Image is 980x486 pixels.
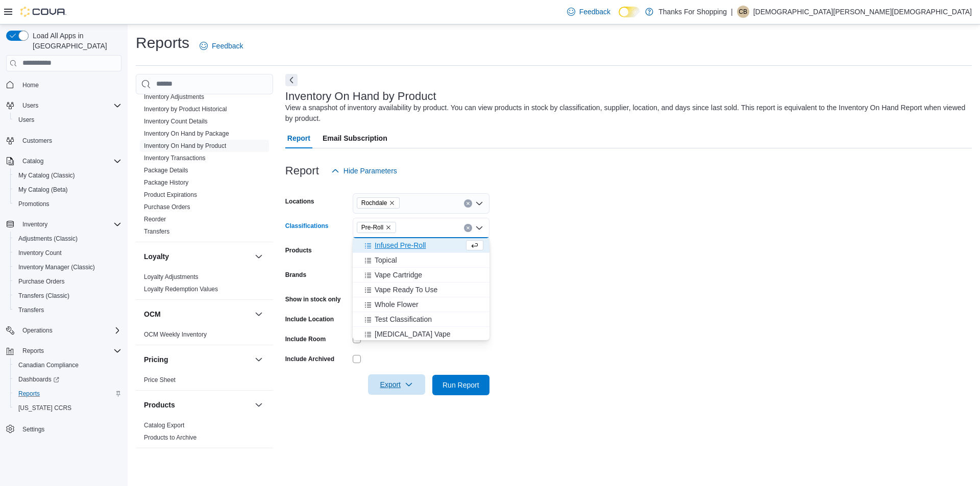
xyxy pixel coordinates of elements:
[144,434,197,441] a: Products to Archive
[10,197,126,211] button: Promotions
[18,375,59,383] span: Dashboards
[10,358,126,372] button: Canadian Compliance
[18,306,44,314] span: Transfers
[136,271,273,299] div: Loyalty
[144,216,166,223] a: Reorder
[2,133,126,148] button: Customers
[136,91,273,242] div: Inventory
[14,114,38,126] a: Users
[14,373,121,386] span: Dashboards
[14,198,54,210] a: Promotions
[18,99,42,112] button: Users
[6,73,121,463] nav: Complex example
[344,166,397,176] span: Hide Parameters
[464,199,472,208] button: Clear input
[14,388,121,400] span: Reports
[144,421,184,429] span: Catalog Export
[144,130,229,137] a: Inventory On Hand by Package
[375,314,432,324] span: Test Classification
[475,199,483,208] button: Open list of options
[579,7,610,17] span: Feedback
[18,79,43,91] a: Home
[285,74,298,86] button: Next
[2,421,126,436] button: Settings
[563,2,615,22] a: Feedback
[285,222,329,230] label: Classifications
[20,7,66,17] img: Cova
[375,299,419,310] span: Whole Flower
[18,135,56,147] a: Customers
[353,312,489,327] button: Test Classification
[619,17,619,18] span: Dark Mode
[10,168,126,183] button: My Catalog (Classic)
[144,285,218,293] span: Loyalty Redemption Values
[144,376,176,384] span: Price Sheet
[18,292,69,300] span: Transfers (Classic)
[144,400,251,410] button: Products
[2,154,126,168] button: Catalog
[14,247,121,259] span: Inventory Count
[14,184,72,196] a: My Catalog (Beta)
[375,285,437,295] span: Vape Ready To Use
[619,7,640,17] input: Dark Mode
[18,99,121,112] span: Users
[753,6,972,18] p: [DEMOGRAPHIC_DATA][PERSON_NAME][DEMOGRAPHIC_DATA]
[18,361,79,369] span: Canadian Compliance
[10,372,126,387] a: Dashboards
[14,388,44,400] a: Reports
[144,203,190,211] span: Purchase Orders
[357,197,400,209] span: Rochdale
[22,81,39,89] span: Home
[144,215,166,223] span: Reorder
[10,260,126,274] button: Inventory Manager (Classic)
[136,33,189,53] h1: Reports
[14,247,66,259] a: Inventory Count
[353,268,489,283] button: Vape Cartridge
[144,166,188,174] span: Package Details
[144,227,169,236] span: Transfers
[14,275,121,288] span: Purchase Orders
[18,263,95,271] span: Inventory Manager (Classic)
[14,233,82,245] a: Adjustments (Classic)
[14,359,121,371] span: Canadian Compliance
[144,422,184,429] a: Catalog Export
[375,270,422,280] span: Vape Cartridge
[144,142,226,149] a: Inventory On Hand by Product
[144,203,190,211] a: Purchase Orders
[374,374,419,395] span: Export
[10,303,126,317] button: Transfers
[14,184,121,196] span: My Catalog (Beta)
[10,387,126,401] button: Reports
[361,222,383,233] span: Pre-Roll
[144,251,169,262] h3: Loyalty
[375,240,426,250] span: Infused Pre-Roll
[658,6,727,18] p: Thanks For Shopping
[18,218,52,231] button: Inventory
[385,224,391,231] button: Remove Pre-Roll from selection in this group
[14,169,121,182] span: My Catalog (Classic)
[22,220,47,228] span: Inventory
[144,179,188,186] a: Package History
[253,399,265,411] button: Products
[285,355,334,363] label: Include Archived
[285,315,334,323] label: Include Location
[144,309,161,319] h3: OCM
[18,171,75,180] span: My Catalog (Classic)
[18,324,57,337] button: Operations
[144,93,204,100] a: Inventory Adjustments
[389,200,395,206] button: Remove Rochdale from selection in this group
[18,422,121,435] span: Settings
[731,6,733,18] p: |
[475,224,483,232] button: Close list of options
[357,222,396,233] span: Pre-Roll
[253,250,265,263] button: Loyalty
[18,79,121,91] span: Home
[144,273,199,280] a: Loyalty Adjustments
[144,130,229,138] span: Inventory On Hand by Package
[136,419,273,448] div: Products
[18,235,78,243] span: Adjustments (Classic)
[22,347,44,355] span: Reports
[14,169,79,182] a: My Catalog (Classic)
